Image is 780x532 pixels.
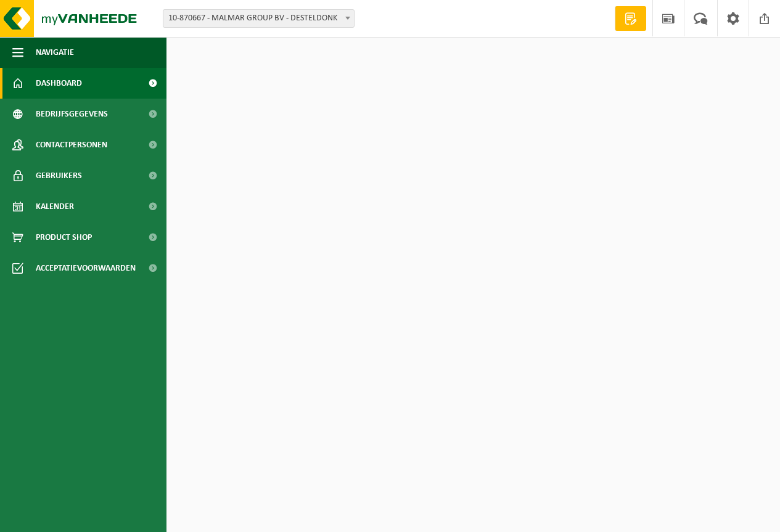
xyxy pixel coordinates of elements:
span: Kalender [36,191,74,222]
span: 10-870667 - MALMAR GROUP BV - DESTELDONK [163,9,355,28]
span: Navigatie [36,37,74,68]
span: Product Shop [36,222,92,253]
span: Acceptatievoorwaarden [36,253,136,284]
span: Dashboard [36,68,82,99]
span: 10-870667 - MALMAR GROUP BV - DESTELDONK [163,10,354,27]
span: Contactpersonen [36,129,107,160]
span: Gebruikers [36,160,82,191]
span: Bedrijfsgegevens [36,99,108,129]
